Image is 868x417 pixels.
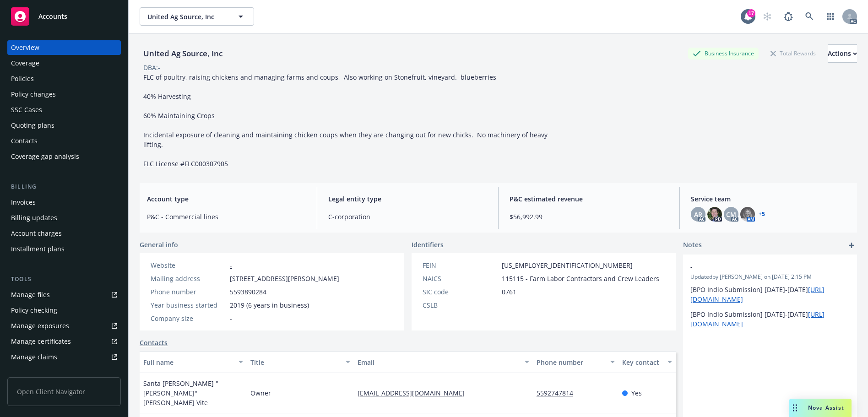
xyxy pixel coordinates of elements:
[7,334,121,349] a: Manage certificates
[11,134,38,148] div: Contacts
[140,48,226,60] div: United Ag Source, Inc
[510,194,668,204] span: P&C estimated revenue
[11,334,71,349] div: Manage certificates
[828,45,857,62] div: Actions
[622,357,662,367] div: Key contact
[247,351,354,373] button: Title
[707,207,722,222] img: photo
[358,357,519,367] div: Email
[7,319,121,333] a: Manage exposures
[7,118,121,133] a: Quoting plans
[143,379,243,407] span: Santa [PERSON_NAME] "[PERSON_NAME]" [PERSON_NAME] Vite
[537,357,605,367] div: Phone number
[11,303,57,318] div: Policy checking
[140,7,254,26] button: United Ag Source, Inc
[11,350,57,364] div: Manage claims
[502,274,659,283] span: 115115 - Farm Labor Contractors and Crew Leaders
[808,404,844,412] span: Nova Assist
[789,399,852,417] button: Nova Assist
[7,211,121,225] a: Billing updates
[11,319,69,333] div: Manage exposures
[147,12,227,22] span: United Ag Source, Inc
[846,240,857,251] a: add
[11,242,65,256] div: Installment plans
[151,314,226,323] div: Company size
[747,9,755,17] div: 17
[423,274,498,283] div: NAICS
[38,13,67,20] span: Accounts
[11,40,39,55] div: Overview
[502,260,633,270] span: [US_EMPLOYER_IDENTIFICATION_NUMBER]
[690,309,850,329] p: [BPO Indio Submission] [DATE]-[DATE]
[631,388,642,398] span: Yes
[230,287,266,297] span: 5593890284
[683,240,702,251] span: Notes
[7,275,121,284] div: Tools
[7,242,121,256] a: Installment plans
[328,194,487,204] span: Legal entity type
[7,71,121,86] a: Policies
[151,260,226,270] div: Website
[230,261,232,270] a: -
[147,194,306,204] span: Account type
[354,351,532,373] button: Email
[423,260,498,270] div: FEIN
[250,388,271,398] span: Owner
[358,389,472,397] a: [EMAIL_ADDRESS][DOMAIN_NAME]
[691,194,850,204] span: Service team
[151,287,226,297] div: Phone number
[7,149,121,164] a: Coverage gap analysis
[11,118,54,133] div: Quoting plans
[779,7,797,26] a: Report a Bug
[533,351,618,373] button: Phone number
[7,303,121,318] a: Policy checking
[11,365,54,380] div: Manage BORs
[11,287,50,302] div: Manage files
[502,300,504,310] span: -
[11,226,62,241] div: Account charges
[758,7,776,26] a: Start snowing
[821,7,840,26] a: Switch app
[11,211,57,225] div: Billing updates
[230,300,309,310] span: 2019 (6 years in business)
[510,212,668,222] span: $56,992.99
[7,377,121,406] span: Open Client Navigator
[230,274,339,283] span: [STREET_ADDRESS][PERSON_NAME]
[7,4,121,29] a: Accounts
[7,226,121,241] a: Account charges
[690,262,826,271] span: -
[7,103,121,117] a: SSC Cases
[11,87,56,102] div: Policy changes
[11,195,36,210] div: Invoices
[147,212,306,222] span: P&C - Commercial lines
[690,273,850,281] span: Updated by [PERSON_NAME] on [DATE] 2:15 PM
[151,274,226,283] div: Mailing address
[140,240,178,249] span: General info
[7,40,121,55] a: Overview
[740,207,755,222] img: photo
[688,48,759,59] div: Business Insurance
[250,357,340,367] div: Title
[11,71,34,86] div: Policies
[143,73,549,168] span: FLC of poultry, raising chickens and managing farms and coups, Also working on Stonefruit, vineya...
[11,103,42,117] div: SSC Cases
[502,287,516,297] span: 0761
[140,351,247,373] button: Full name
[151,300,226,310] div: Year business started
[140,338,168,347] a: Contacts
[7,182,121,191] div: Billing
[11,149,79,164] div: Coverage gap analysis
[143,357,233,367] div: Full name
[766,48,820,59] div: Total Rewards
[7,87,121,102] a: Policy changes
[683,255,857,336] div: -Updatedby [PERSON_NAME] on [DATE] 2:15 PM[BPO Indio Submission] [DATE]-[DATE][URL][DOMAIN_NAME][...
[828,44,857,63] button: Actions
[789,399,801,417] div: Drag to move
[7,350,121,364] a: Manage claims
[423,287,498,297] div: SIC code
[423,300,498,310] div: CSLB
[7,134,121,148] a: Contacts
[7,56,121,70] a: Coverage
[143,63,160,72] div: DBA: -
